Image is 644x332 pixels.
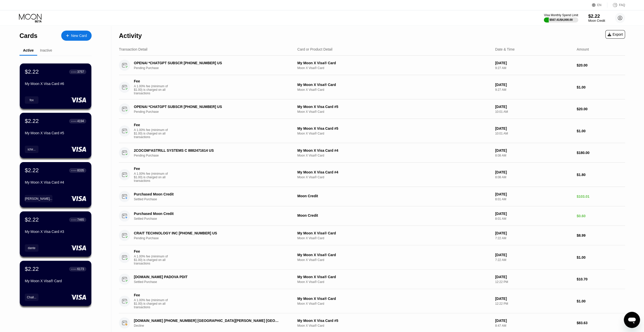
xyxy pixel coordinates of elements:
[25,82,86,86] div: My Moon X Visa Card #6
[25,167,39,174] div: $2.22
[297,194,491,198] div: Moon Credit
[23,48,34,52] div: Active
[495,61,572,65] div: [DATE]
[119,289,625,313] div: FeeA 1.00% fee (minimum of $1.00) is charged on all transactionsMy Moon X Visa® CardMoon X Visa® ...
[577,151,625,155] div: $180.00
[297,148,491,152] div: My Moon X Visa Card #4
[71,71,76,73] div: ● ● ● ●
[297,132,491,135] div: Moon X Visa® Card
[134,84,172,95] div: A 1.00% fee (minimum of $1.00) is charged on all transactions
[544,13,578,23] div: Visa Monthly Spend Limit$567.41/$4,000.00
[77,169,84,172] div: 8335
[25,197,52,201] div: [PERSON_NAME]...
[134,217,291,220] div: Settled Purchase
[495,280,572,284] div: 12:22 PM
[119,245,625,270] div: FeeA 1.00% fee (minimum of $1.00) is charged on all transactionsMy Moon X Visa® CardMoon X Visa® ...
[297,175,491,179] div: Moon X Visa® Card
[495,258,572,262] div: 7:22 AM
[297,258,491,262] div: Moon X Visa® Card
[119,163,625,187] div: FeeA 1.00% fee (minimum of $1.00) is charged on all transactionsMy Moon X Visa Card #4Moon X Visa...
[25,266,39,272] div: $2.22
[297,88,491,92] div: Moon X Visa® Card
[495,110,572,114] div: 10:01 AM
[25,96,38,104] div: fox
[592,3,607,8] div: EN
[119,226,625,245] div: CRAIT TECHNOLOGY INC [PHONE_NUMBER] USPending PurchaseMy Moon X Visa® CardMoon X Visa® Card[DATE]...
[20,162,91,207] div: $2.22● ● ● ●8335My Moon X Visa Card #4[PERSON_NAME]...
[25,118,39,124] div: $2.22
[608,32,623,36] div: Export
[297,324,491,327] div: Moon X Visa® Card
[297,170,491,174] div: My Moon X Visa Card #4
[119,56,625,75] div: OPENAI *CHATGPT SUBSCR [PHONE_NUMBER] USPending PurchaseMy Moon X Visa® CardMoon X Visa® Card[DAT...
[25,180,86,184] div: My Moon X Visa Card #4
[297,231,491,235] div: My Moon X Visa® Card
[119,187,625,206] div: Purchased Moon CreditSettled PurchaseMoon Credit[DATE]8:01 AM$103.01
[134,66,291,70] div: Pending Purchase
[495,132,572,135] div: 10:01 AM
[28,246,35,250] div: dante
[495,192,572,196] div: [DATE]
[577,255,625,259] div: $1.00
[28,148,35,151] div: ichir...
[134,172,172,183] div: A 1.00% fee (minimum of $1.00) is charged on all transactions
[30,98,34,102] div: fox
[624,312,640,328] iframe: Button to launch messaging window
[27,296,36,299] div: Chall...
[77,70,84,74] div: 3757
[495,231,572,235] div: [DATE]
[577,321,625,325] div: $83.63
[40,48,52,52] div: Inactive
[25,294,38,301] div: Chall...
[19,32,37,39] div: Cards
[495,275,572,279] div: [DATE]
[134,298,172,309] div: A 1.00% fee (minimum of $1.00) is charged on all transactions
[134,110,291,114] div: Pending Purchase
[119,143,625,163] div: 2COCOM*ASTRILL SYSTEMS C 8882471614 USPending PurchaseMy Moon X Visa Card #4Moon X Visa® Card[DAT...
[134,231,280,235] div: CRAIT TECHNOLOGY INC [PHONE_NUMBER] US
[495,83,572,87] div: [DATE]
[134,154,291,157] div: Pending Purchase
[297,302,491,305] div: Moon X Visa® Card
[134,123,169,127] div: Fee
[588,19,605,23] div: Moon Credit
[495,253,572,257] div: [DATE]
[297,154,491,157] div: Moon X Visa® Card
[588,13,605,23] div: $2.22Moon Credit
[20,211,91,257] div: $2.22● ● ● ●7465My Moon X Visa Card #3dante
[495,302,572,305] div: 12:22 PM
[495,88,572,92] div: 9:27 AM
[134,167,169,171] div: Fee
[134,293,169,297] div: Fee
[134,105,280,109] div: OPENAI *CHATGPT SUBSCR [PHONE_NUMBER] US
[577,277,625,281] div: $10.70
[577,85,625,89] div: $1.00
[495,126,572,130] div: [DATE]
[495,105,572,109] div: [DATE]
[297,110,491,114] div: Moon X Visa® Card
[20,113,91,158] div: $2.22● ● ● ●4194My Moon X Visa Card #5ichir...
[77,218,84,222] div: 7465
[134,280,291,284] div: Settled Purchase
[297,66,491,70] div: Moon X Visa® Card
[549,18,573,21] div: $567.41 / $4,000.00
[134,255,172,265] div: A 1.00% fee (minimum of $1.00) is charged on all transactions
[119,206,625,226] div: Purchased Moon CreditSettled PurchaseMoon Credit[DATE]8:01 AM$0.60
[297,236,491,240] div: Moon X Visa® Card
[77,119,84,123] div: 4194
[134,197,291,201] div: Settled Purchase
[495,175,572,179] div: 8:08 AM
[495,47,514,51] div: Date & Time
[495,297,572,301] div: [DATE]
[134,324,291,327] div: Decline
[25,230,86,234] div: My Moon X Visa Card #3
[619,3,625,7] div: FAQ
[297,275,491,279] div: My Moon X Visa® Card
[607,3,625,8] div: FAQ
[577,107,625,111] div: $20.00
[495,148,572,152] div: [DATE]
[119,119,625,143] div: FeeA 1.00% fee (minimum of $1.00) is charged on all transactionsMy Moon X Visa Card #5Moon X Visa...
[25,216,39,223] div: $2.22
